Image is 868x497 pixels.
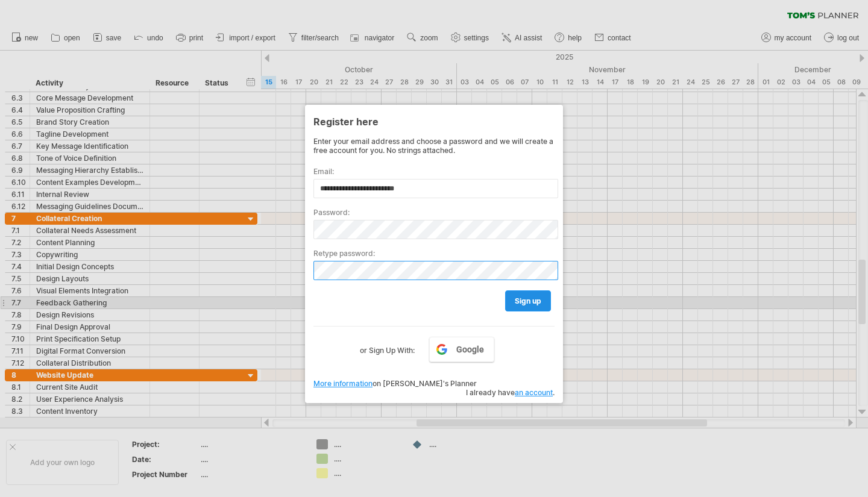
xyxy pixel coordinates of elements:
span: sign up [515,296,541,305]
label: Email: [313,167,555,176]
label: Retype password: [313,249,555,258]
div: Enter your email address and choose a password and we will create a free account for you. No stri... [313,137,555,155]
a: an account [515,388,553,397]
label: or Sign Up With: [360,337,415,357]
span: on [PERSON_NAME]'s Planner [313,379,477,388]
a: More information [313,379,373,388]
a: Google [429,337,494,362]
label: Password: [313,208,555,217]
span: I already have . [466,388,555,397]
span: Google [456,345,484,354]
a: sign up [505,290,551,311]
div: Register here [313,110,555,132]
